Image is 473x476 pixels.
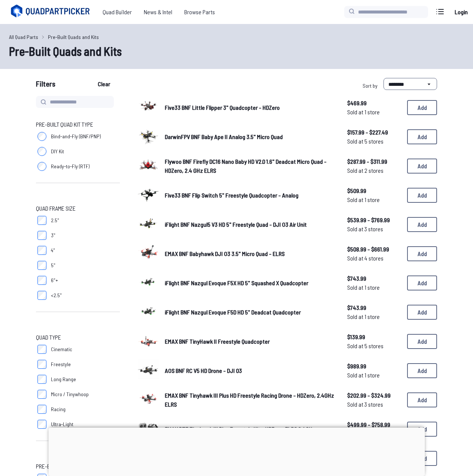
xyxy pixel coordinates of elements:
[138,330,159,351] img: image
[347,391,401,400] span: $202.99 - $324.99
[138,184,159,205] img: image
[36,204,76,213] span: Quad Frame Size
[51,148,64,155] span: DIY Kit
[347,303,401,312] span: $743.99
[347,108,401,117] span: Sold at 1 store
[9,33,38,41] a: All Quad Parts
[138,184,159,207] a: image
[347,216,401,225] span: $539.99 - $769.99
[37,291,46,300] input: <2.5"
[347,195,401,204] span: Sold at 1 store
[97,4,138,19] span: Quad Builder
[51,247,55,254] span: 4"
[165,366,335,375] a: AOS BNF RC V5 HD Drone - DJI 03
[383,78,437,90] select: Sort by
[138,4,178,19] a: News & Intel
[37,231,46,240] input: 3"
[138,388,159,412] a: image
[165,221,307,228] span: iFlight BNF Nazgul5 V3 HD 5" Freestyle Quad - DJI O3 Air Unit
[347,341,401,350] span: Sold at 5 stores
[347,186,401,195] span: $509.99
[165,132,335,141] a: DarwinFPV BNF Baby Ape II Analog 3.5" Micro Quad
[347,312,401,321] span: Sold at 1 store
[138,418,159,441] a: image
[138,125,159,148] a: image
[347,225,401,234] span: Sold at 3 stores
[407,305,437,320] button: Add
[51,361,71,368] span: Freestyle
[138,242,159,265] a: image
[407,246,437,261] button: Add
[138,242,159,263] img: image
[48,428,425,474] iframe: Advertisement
[51,376,76,383] span: Long Range
[165,391,335,409] a: EMAX BNF Tinyhawk III Plus HD Freestyle Racing Drone - HDZero, 2.4GHz ELRS
[347,400,401,409] span: Sold at 3 stores
[138,271,159,292] img: image
[36,120,93,129] span: Pre-Built Quad Kit Type
[51,406,66,413] span: Racing
[138,125,159,146] img: image
[347,371,401,380] span: Sold at 1 store
[91,78,116,90] button: Clear
[37,132,46,141] input: Bind-and-Fly (BNF/PNP)
[138,359,159,380] img: image
[407,363,437,378] button: Add
[165,425,315,433] span: EMAX RTF Tinyhawk III Plus Freestyle Kit - HDZero, ELRS 2.4GHz
[138,154,159,178] a: image
[407,129,437,144] button: Add
[178,4,221,19] a: Browse Parts
[51,217,59,224] span: 2.5"
[51,277,58,284] span: 6"+
[138,301,159,324] a: image
[138,213,159,234] img: image
[138,213,159,236] a: image
[9,42,464,60] h1: Pre-Built Quads and Kits
[51,292,62,299] span: <2.5"
[138,418,159,439] img: image
[37,405,46,414] input: Racing
[138,96,159,117] img: image
[165,192,298,199] span: Five33 BNF Flip Switch 5" Freestyle Quadcopter - Analog
[37,360,46,369] input: Freestyle
[347,362,401,371] span: $989.99
[165,338,270,345] span: EMAX BNF TinyHawk II Freestyle Quadcopter
[37,147,46,156] input: DIY Kit
[48,33,99,41] a: Pre-Built Quads and Kits
[37,246,46,255] input: 4"
[407,275,437,290] button: Add
[347,274,401,283] span: $743.99
[407,334,437,349] button: Add
[51,262,55,269] span: 5"
[165,191,335,200] a: Five33 BNF Flip Switch 5" Freestyle Quadcopter - Analog
[51,133,101,140] span: Bind-and-Fly (BNF/PNP)
[347,99,401,108] span: $469.99
[347,137,401,146] span: Sold at 5 stores
[347,245,401,254] span: $508.99 - $661.99
[347,283,401,292] span: Sold at 1 store
[165,104,280,111] span: Five33 BNF Little Flipper 3" Quadcopter - HDZero
[138,301,159,322] img: image
[138,154,159,175] img: image
[51,421,73,428] span: Ultra-Light
[407,217,437,232] button: Add
[51,232,55,239] span: 3"
[165,278,335,287] a: iFlight BNF Nazgul Evoque F5X HD 5" Squashed X Quadcopter
[138,271,159,295] a: image
[51,346,72,353] span: Cinematic
[36,462,69,471] span: Pre-Built VTX
[165,337,335,346] a: EMAX BNF TinyHawk II Freestyle Quadcopter
[347,166,401,175] span: Sold at 2 stores
[138,96,159,119] a: image
[407,100,437,115] button: Add
[165,279,308,286] span: iFlight BNF Nazgul Evoque F5X HD 5" Squashed X Quadcopter
[165,392,334,408] span: EMAX BNF Tinyhawk III Plus HD Freestyle Racing Drone - HDZero, 2.4GHz ELRS
[37,375,46,384] input: Long Range
[407,188,437,203] button: Add
[165,308,301,316] span: iFlight BNF Nazgul Evoque F5D HD 5" Deadcat Quadcopter
[37,216,46,225] input: 2.5"
[37,162,46,171] input: Ready-to-Fly (RTF)
[407,159,437,174] button: Add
